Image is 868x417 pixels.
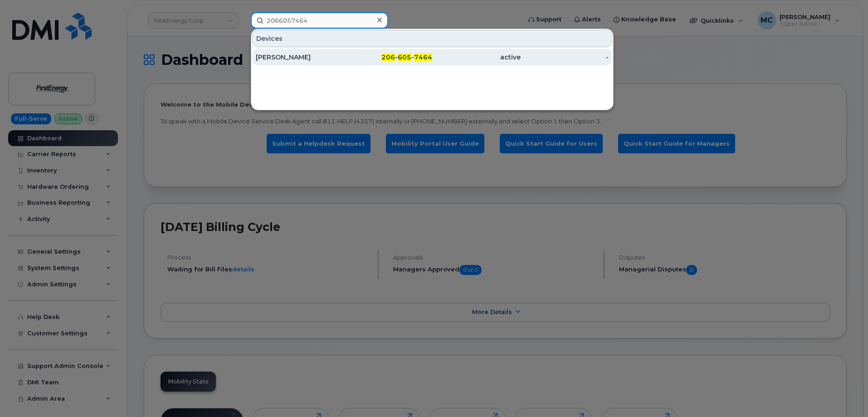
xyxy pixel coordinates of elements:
[381,53,395,61] span: 206
[414,53,432,61] span: 7464
[256,53,344,62] div: [PERSON_NAME]
[829,378,861,410] iframe: Messenger Launcher
[252,49,612,65] a: [PERSON_NAME]206-605-7464active-
[252,30,612,47] div: Devices
[521,53,609,62] div: -
[398,53,411,61] span: 605
[344,53,433,62] div: - -
[432,53,521,62] div: active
